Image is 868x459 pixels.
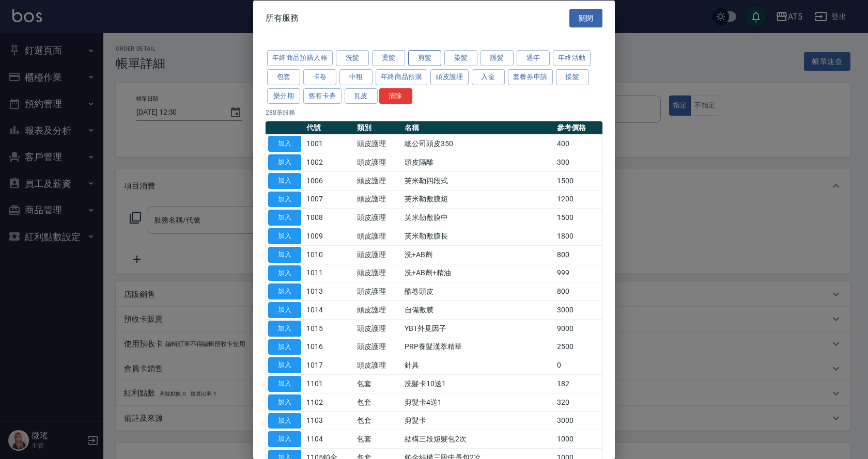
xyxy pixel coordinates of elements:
[402,338,554,356] td: PRP養髮漢萃精華
[354,190,402,209] td: 頭皮護理
[345,88,378,104] button: 瓦皮
[354,300,402,319] td: 頭皮護理
[554,282,602,300] td: 800
[268,136,301,152] button: 加入
[554,393,602,411] td: 320
[304,227,354,245] td: 1009
[402,245,554,264] td: 洗+AB劑
[304,338,354,356] td: 1016
[481,50,514,66] button: 護髮
[354,121,402,135] th: 類別
[304,171,354,190] td: 1006
[268,228,301,244] button: 加入
[268,320,301,336] button: 加入
[304,245,354,264] td: 1010
[268,246,301,262] button: 加入
[354,264,402,282] td: 頭皮護理
[268,376,301,392] button: 加入
[379,88,412,104] button: 清除
[402,121,554,135] th: 名稱
[402,282,554,300] td: 酷卷頭皮
[402,227,554,245] td: 芙米勒敷膜長
[554,338,602,356] td: 2500
[268,394,301,410] button: 加入
[402,153,554,171] td: 頭皮隔離
[402,264,554,282] td: 洗+AB劑+精油
[268,191,301,207] button: 加入
[304,356,354,374] td: 1017
[354,227,402,245] td: 頭皮護理
[268,302,301,318] button: 加入
[354,411,402,430] td: 包套
[303,88,342,104] button: 舊有卡劵
[554,153,602,171] td: 300
[268,154,301,170] button: 加入
[517,50,550,66] button: 過年
[554,121,602,135] th: 參考價格
[339,69,373,85] button: 中租
[304,264,354,282] td: 1011
[554,134,602,153] td: 400
[554,411,602,430] td: 3000
[304,134,354,153] td: 1001
[268,210,301,226] button: 加入
[444,50,477,66] button: 染髮
[354,171,402,190] td: 頭皮護理
[402,393,554,411] td: 剪髮卡4送1
[402,208,554,227] td: 芙米勒敷膜中
[508,69,553,85] button: 套餐券申請
[354,430,402,448] td: 包套
[354,393,402,411] td: 包套
[268,413,301,429] button: 加入
[304,411,354,430] td: 1103
[304,430,354,448] td: 1104
[554,300,602,319] td: 3000
[402,319,554,338] td: YBT外覓因子
[304,393,354,411] td: 1102
[304,319,354,338] td: 1015
[266,108,602,117] p: 288 筆服務
[554,190,602,209] td: 1200
[354,319,402,338] td: 頭皮護理
[402,430,554,448] td: 結構三段短髮包2次
[304,121,354,135] th: 代號
[554,245,602,264] td: 800
[354,208,402,227] td: 頭皮護理
[554,374,602,393] td: 182
[402,190,554,209] td: 芙米勒敷膜短
[376,69,427,85] button: 年終商品預購
[303,69,336,85] button: 卡卷
[304,300,354,319] td: 1014
[472,69,505,85] button: 入金
[554,264,602,282] td: 999
[402,171,554,190] td: 芙米勒四段式
[268,431,301,447] button: 加入
[556,69,589,85] button: 接髮
[354,134,402,153] td: 頭皮護理
[336,50,369,66] button: 洗髮
[268,172,301,188] button: 加入
[268,339,301,355] button: 加入
[402,300,554,319] td: 自備敷膜
[354,282,402,300] td: 頭皮護理
[372,50,405,66] button: 燙髮
[267,88,300,104] button: 樂分期
[304,190,354,209] td: 1007
[354,245,402,264] td: 頭皮護理
[554,430,602,448] td: 1000
[268,265,301,281] button: 加入
[430,69,469,85] button: 頭皮護理
[554,319,602,338] td: 9000
[268,357,301,373] button: 加入
[402,356,554,374] td: 針具
[304,374,354,393] td: 1101
[554,356,602,374] td: 0
[354,338,402,356] td: 頭皮護理
[304,282,354,300] td: 1013
[554,227,602,245] td: 1800
[408,50,441,66] button: 剪髮
[402,134,554,153] td: 總公司頭皮350
[402,411,554,430] td: 剪髮卡
[554,208,602,227] td: 1500
[268,283,301,299] button: 加入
